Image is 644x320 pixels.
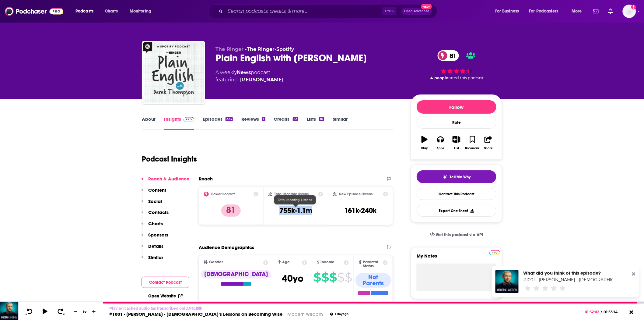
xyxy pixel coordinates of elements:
a: News [237,69,251,75]
span: $ [322,272,329,282]
button: Sponsors [142,232,168,243]
button: Contact Podcast [142,277,189,288]
div: 10 [319,117,324,121]
button: 10 [23,308,35,316]
a: Similar [333,116,348,130]
h2: Audience Demographics [199,244,254,250]
input: Search podcasts, credits, & more... [225,6,382,16]
a: #1001 - [PERSON_NAME] - [DEMOGRAPHIC_DATA]’s Lessons on Becoming Wise [109,311,282,317]
div: Not Parents [355,273,391,288]
div: Bookmark [465,147,480,150]
p: Sponsors [148,232,168,238]
span: $ [338,272,345,282]
button: Export One-Sheet [417,205,496,217]
div: 1 [262,117,265,121]
a: Spotify [276,46,294,52]
a: Contact This Podcast [417,188,496,200]
div: 1 day ago [330,313,348,316]
span: Logged in as hmill [623,5,636,18]
button: Details [142,243,163,254]
div: What did you think of this episode? [523,270,613,276]
span: Total Monthly Listens [278,198,312,202]
div: Play [422,147,428,150]
span: 4 people [430,76,448,80]
span: / [601,310,602,314]
span: Parental Status [363,260,382,268]
span: 81 [444,50,459,61]
a: About [142,116,156,130]
p: Content [148,187,166,193]
a: Pro website [489,249,500,255]
span: 10 [25,313,27,316]
span: Ctrl K [382,7,397,15]
p: Social [148,198,162,204]
svg: Add a profile image [631,5,636,9]
button: open menu [567,6,590,16]
a: Open Website [148,293,183,299]
button: Social [142,198,162,210]
a: The Ringer [247,46,275,52]
a: InsightsPodchaser Pro [164,116,194,130]
a: Get this podcast via API [425,227,488,242]
button: 30 [55,308,67,316]
button: Bookmark [464,132,480,154]
img: Podchaser - Follow, Share and Rate Podcasts [5,5,63,17]
span: Get this podcast via API [436,232,483,237]
button: Open AdvancedNew [401,8,432,15]
button: Reach & Audience [142,176,189,187]
h2: New Episode Listens [339,192,373,196]
button: tell me why sparkleTell Me Why [417,170,496,183]
h3: 755k-1.1m [279,206,312,215]
button: open menu [71,6,101,16]
span: New [421,4,432,9]
span: 30 [63,313,65,316]
a: Episodes323 [203,116,233,130]
span: $ [330,272,337,282]
button: Contacts [142,209,169,221]
span: 01:53:14 [602,310,624,314]
a: #1001 - Ryan Holiday - Stoicism’s Lessons on Becoming Wise [495,270,519,293]
span: Age [282,260,290,264]
p: Details [148,243,163,249]
button: Similar [142,254,163,266]
img: User Profile [623,5,636,18]
a: Modern Wisdom [287,311,323,317]
button: open menu [525,6,567,16]
span: 01:52:02 [585,310,601,314]
h2: Reach [199,176,213,182]
img: tell me why sparkle [443,175,447,180]
h3: 161k-240k [345,206,377,215]
button: Charts [142,221,163,232]
button: Show profile menu [623,5,636,18]
p: Similar [148,254,163,260]
span: For Business [495,7,519,16]
h2: Power Score™ [211,192,235,196]
a: Lists10 [307,116,324,130]
a: Show notifications dropdown [606,6,615,16]
h1: Podcast Insights [142,155,197,164]
button: Play [417,132,432,154]
div: 1 x [80,309,90,314]
div: 323 [226,117,233,121]
button: Content [142,187,166,198]
span: Open Advanced [404,10,429,13]
span: Tell Me Why [450,175,471,180]
p: Reach & Audience [148,176,189,182]
a: 81 [438,50,459,61]
p: 81 [221,204,241,217]
a: Derek Thompson [240,76,284,84]
div: A weekly podcast [215,69,284,84]
img: Podchaser Pro [184,117,194,122]
span: featuring [215,76,284,84]
button: List [449,132,464,154]
div: Apps [437,147,445,150]
h2: Total Monthly Listens [275,192,309,196]
button: open menu [491,6,527,16]
p: Charts [148,221,163,226]
a: Credits53 [274,116,298,130]
img: Plain English with Derek Thompson [143,42,204,103]
span: $ [345,272,352,282]
span: 40 yo [282,272,303,284]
